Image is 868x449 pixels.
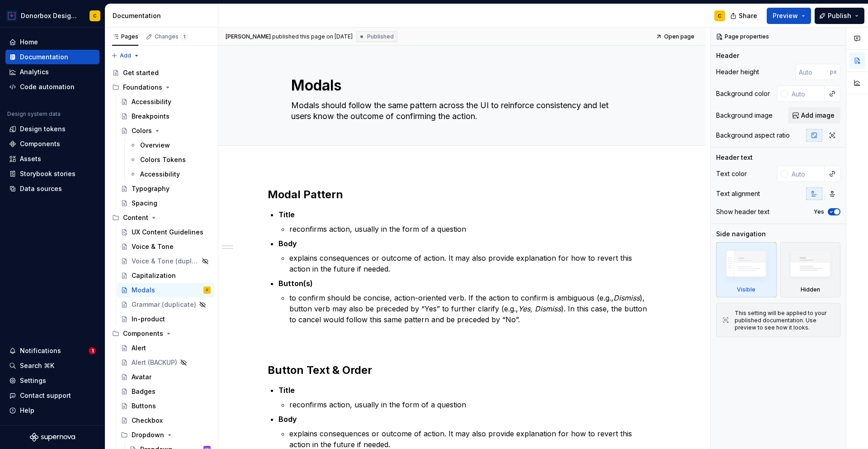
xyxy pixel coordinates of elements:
div: Breakpoints [132,112,170,121]
a: Typography [117,182,214,196]
strong: Button(s) [278,279,313,288]
strong: Title [278,386,295,395]
a: Overview [126,138,214,153]
div: Documentation [113,11,214,20]
div: Search ⌘K [20,361,54,370]
div: Donorbox Design System [21,11,79,20]
div: Help [20,406,34,415]
div: Pages [112,33,138,40]
button: Preview [767,8,811,24]
div: Visible [737,286,755,293]
span: 1 [180,33,188,40]
button: Notifications1 [5,344,99,358]
button: Help [5,403,99,418]
a: Capitalization [117,268,214,283]
div: C [718,12,722,19]
div: Code automation [20,82,75,91]
div: published this page on [DATE] [272,33,353,40]
strong: Body [278,415,297,424]
div: Capitalization [132,271,176,280]
div: Dropdown [117,428,214,442]
div: Documentation [20,53,68,62]
div: Changes [155,33,188,40]
div: Background image [716,111,773,120]
div: Data sources [20,184,62,193]
div: Notifications [20,346,61,355]
div: Header [716,51,739,60]
a: Open page [653,30,698,43]
a: Accessibility [117,95,214,109]
span: Preview [773,11,798,20]
div: Accessibility [132,97,171,106]
strong: Title [278,210,295,219]
button: Add image [788,107,840,124]
div: Accessibility [140,170,180,179]
div: Voice & Tone [132,242,174,251]
div: Checkbox [132,416,163,425]
div: Get started [123,68,159,77]
div: Modals [132,286,155,295]
span: [PERSON_NAME] [226,33,271,40]
svg: Supernova Logo [30,433,75,442]
div: Text color [716,169,747,178]
a: Data sources [5,182,99,196]
span: Share [739,11,757,20]
div: Background aspect ratio [716,131,790,140]
a: Grammar (duplicate) [117,297,214,312]
div: Header text [716,153,753,162]
a: Home [5,35,99,49]
div: In-product [132,315,165,324]
strong: Body [278,239,297,248]
input: Auto [795,64,830,80]
button: Donorbox Design SystemC [2,6,103,25]
span: Open page [664,33,694,40]
div: Contact support [20,391,71,400]
input: Auto [788,86,825,102]
p: reconfirms action, usually in the form of a question [289,399,656,410]
div: UX Content Guidelines [132,228,203,237]
span: Published [367,33,394,40]
span: Add image [801,111,835,120]
a: Spacing [117,196,214,210]
button: Search ⌘K [5,358,99,373]
strong: Button Text & Order [268,363,372,377]
div: Badges [132,387,156,396]
a: Analytics [5,65,99,79]
a: UX Content Guidelines [117,225,214,239]
label: Yes [814,208,824,215]
a: Documentation [5,50,99,64]
div: Side navigation [716,229,766,239]
a: Assets [5,152,99,166]
div: Components [108,326,214,341]
div: Assets [20,154,41,163]
p: to confirm should be concise, action-oriented verb. If the action to confirm is ambiguous (e.g., ... [289,292,656,325]
img: 17077652-375b-4f2c-92b0-528c72b71ea0.png [6,10,17,21]
div: Hidden [780,242,841,297]
em: Yes, Dismiss [518,304,561,313]
a: Breakpoints [117,109,214,124]
input: Auto [788,166,825,182]
span: Add [120,52,131,59]
div: Home [20,38,38,47]
div: Spacing [132,199,157,208]
a: Colors Tokens [126,153,214,167]
div: Dropdown [132,430,164,439]
a: Accessibility [126,167,214,182]
div: Overview [140,141,170,150]
div: Design system data [7,110,61,118]
a: Checkbox [117,413,214,428]
div: C [206,286,208,295]
div: Grammar (duplicate) [132,300,196,309]
a: Storybook stories [5,167,99,181]
div: Components [123,329,163,338]
p: px [830,68,837,76]
a: Buttons [117,399,214,413]
div: Foundations [123,83,162,92]
a: Settings [5,373,99,388]
div: Alert (BACKUP) [132,358,177,367]
em: Dismiss [613,293,640,302]
button: Contact support [5,388,99,403]
div: Visible [716,242,777,297]
a: Badges [117,384,214,399]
